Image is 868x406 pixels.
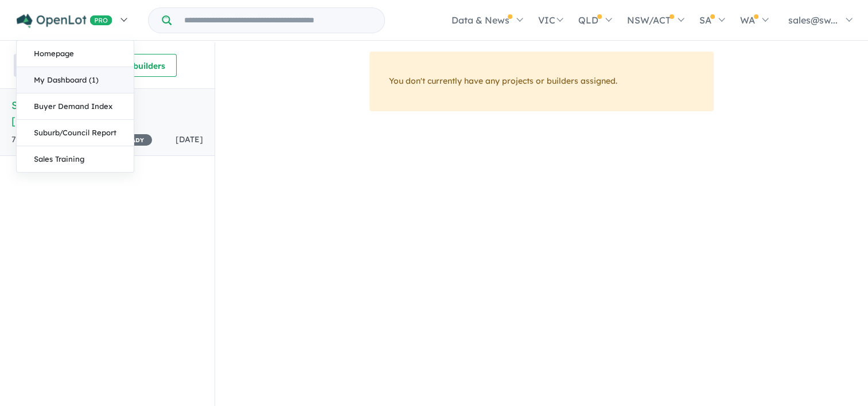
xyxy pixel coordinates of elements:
a: Sales Training [17,146,134,172]
input: Try estate name, suburb, builder or developer [174,8,382,33]
h5: Swell - Woolgoolga , [GEOGRAPHIC_DATA] [11,97,203,128]
div: 7 Enquir ies [11,133,152,147]
a: Buyer Demand Index [17,93,134,120]
span: [DATE] [176,134,203,145]
a: Suburb/Council Report [17,120,134,146]
div: You don't currently have any projects or builders assigned. [369,52,714,111]
span: sales@sw... [788,14,838,26]
a: Homepage [17,41,134,67]
a: My Dashboard (1) [17,67,134,93]
img: Openlot PRO Logo White [17,14,112,28]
